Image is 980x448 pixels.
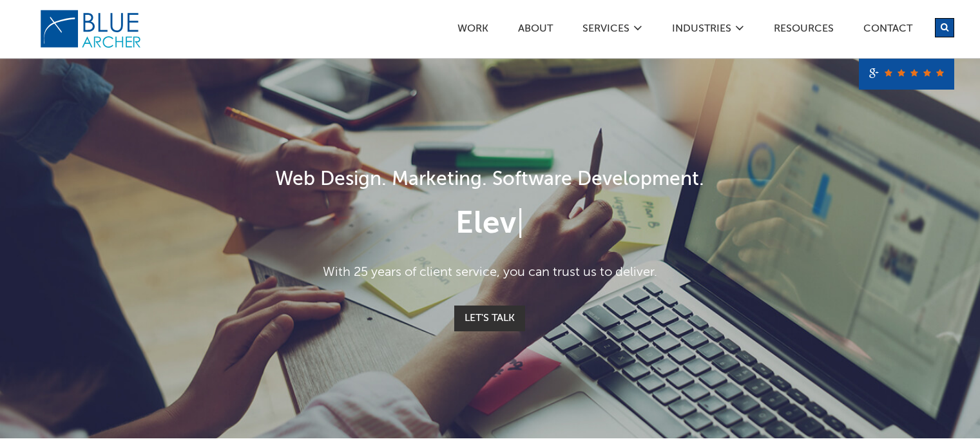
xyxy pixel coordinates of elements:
[773,24,834,37] a: Resources
[517,24,553,37] a: ABOUT
[454,306,525,331] a: Let's Talk
[582,24,630,37] a: SERVICES
[863,24,913,37] a: Contact
[39,9,142,49] img: Blue Archer Logo
[456,209,516,240] span: Elev
[457,24,489,37] a: Work
[117,263,864,282] p: With 25 years of client service, you can trust us to deliver.
[516,209,524,240] span: |
[117,166,864,195] h1: Web Design. Marketing. Software Development.
[671,24,732,37] a: Industries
